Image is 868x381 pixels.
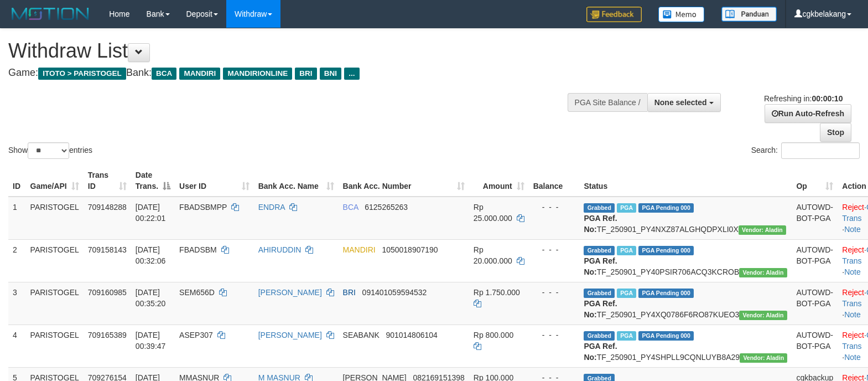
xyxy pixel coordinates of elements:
span: Marked by cgkmaster [617,203,636,213]
td: PARISTOGEL [26,325,84,367]
span: Marked by cgkcindy [617,331,636,341]
b: PGA Ref. No: [584,256,617,276]
span: BRI [295,68,316,80]
span: Copy 091401059594532 to clipboard [362,288,427,297]
b: PGA Ref. No: [584,214,617,234]
span: Grabbed [584,246,615,255]
strong: 00:00:10 [812,94,843,103]
td: 2 [8,239,26,282]
span: Rp 20.000.000 [474,245,512,265]
span: MANDIRIONLINE [223,68,292,80]
td: AUTOWD-BOT-PGA [792,197,838,240]
span: 709160985 [88,288,127,297]
span: Copy 901014806104 to clipboard [386,331,437,339]
img: Feedback.jpg [586,7,642,22]
span: Grabbed [584,331,615,341]
span: [DATE] 00:22:01 [136,203,166,223]
span: PGA Pending [638,203,694,213]
th: Game/API: activate to sort column ascending [26,165,84,197]
td: TF_250901_PY4SHPLL9CQNLUYB8A29 [579,325,792,367]
div: - - - [533,244,575,255]
th: Balance [529,165,580,197]
span: MANDIRI [343,245,376,254]
b: PGA Ref. No: [584,342,617,362]
th: Op: activate to sort column ascending [792,165,838,197]
span: Vendor URL: https://payment4.1velocity.biz [739,225,786,235]
h4: Game: Bank: [8,68,568,79]
div: PGA Site Balance / [568,93,647,112]
span: Grabbed [584,203,615,213]
a: Stop [820,123,851,142]
a: Note [844,310,861,319]
span: Vendor URL: https://payment4.1velocity.biz [739,268,787,277]
span: 709148288 [88,203,127,212]
span: Marked by cgkmaster [617,246,636,255]
span: [DATE] 00:39:47 [136,331,166,351]
div: - - - [533,329,575,341]
span: 709158143 [88,245,127,254]
td: PARISTOGEL [26,197,84,240]
span: PGA Pending [638,289,694,298]
div: - - - [533,202,575,213]
select: Showentries [28,142,69,159]
span: Rp 800.000 [474,331,513,339]
a: ENDRA [258,203,285,212]
img: Button%20Memo.svg [658,7,705,22]
span: Grabbed [584,289,615,298]
a: Reject [842,203,864,212]
span: ASEP307 [179,331,213,339]
th: ID [8,165,26,197]
td: PARISTOGEL [26,239,84,282]
h1: Withdraw List [8,40,568,62]
a: Reject [842,288,864,297]
span: Refreshing in: [764,94,843,103]
span: SEM656D [179,288,215,297]
span: ... [344,68,359,80]
span: Vendor URL: https://payment4.1velocity.biz [739,311,787,320]
a: Note [844,353,861,362]
td: 3 [8,282,26,325]
th: User ID: activate to sort column ascending [175,165,254,197]
span: FBADSBMPP [179,203,227,212]
span: Marked by cgkcindy [617,289,636,298]
a: Reject [842,331,864,339]
a: [PERSON_NAME] [258,331,322,339]
span: PGA Pending [638,331,694,341]
img: MOTION_logo.png [8,6,92,22]
span: BCA [343,203,358,212]
span: 709165389 [88,331,127,339]
a: Note [844,225,861,234]
span: None selected [654,98,707,107]
input: Search: [781,142,860,159]
span: FBADSBM [179,245,217,254]
div: - - - [533,287,575,298]
td: TF_250901_PY40PSIR706ACQ3KCROB [579,239,792,282]
td: PARISTOGEL [26,282,84,325]
td: TF_250901_PY4XQ0786F6RO87KUEO3 [579,282,792,325]
a: [PERSON_NAME] [258,288,322,297]
a: Note [844,267,861,276]
a: Reject [842,245,864,254]
th: Bank Acc. Number: activate to sort column ascending [339,165,469,197]
td: AUTOWD-BOT-PGA [792,325,838,367]
img: panduan.png [721,7,777,22]
th: Amount: activate to sort column ascending [469,165,529,197]
span: Rp 1.750.000 [474,288,520,297]
span: MANDIRI [179,68,220,80]
th: Bank Acc. Name: activate to sort column ascending [254,165,339,197]
span: BCA [152,68,176,80]
td: AUTOWD-BOT-PGA [792,282,838,325]
td: 4 [8,325,26,367]
th: Date Trans.: activate to sort column descending [131,165,175,197]
b: PGA Ref. No: [584,299,617,319]
th: Status [579,165,792,197]
span: SEABANK [343,331,380,339]
span: ITOTO > PARISTOGEL [38,68,126,80]
a: AHIRUDDIN [258,245,302,254]
span: BNI [320,68,341,80]
th: Trans ID: activate to sort column ascending [84,165,131,197]
span: PGA Pending [638,246,694,255]
span: [DATE] 00:35:20 [136,288,166,308]
button: None selected [647,93,721,112]
label: Show entries [8,142,92,159]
